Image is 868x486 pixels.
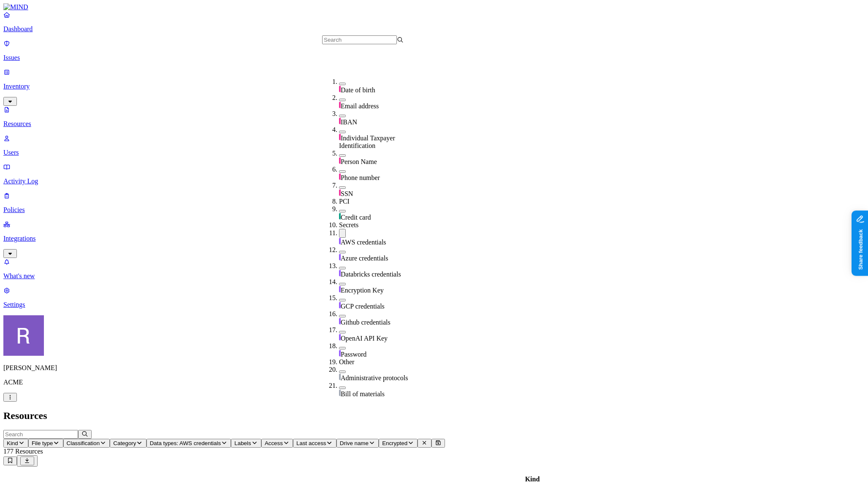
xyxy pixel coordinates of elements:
div: PCI [339,198,420,205]
img: secret-line [339,318,341,325]
span: Databricks credentials [341,271,401,278]
input: Search [3,430,78,439]
p: Activity Log [3,177,865,185]
span: Bill of materials [341,390,385,397]
img: pii-line [339,189,341,196]
p: Integrations [3,235,865,242]
img: secret-line [339,286,341,293]
p: Inventory [3,83,865,90]
div: Secrets [339,221,420,229]
div: Other [339,358,420,366]
span: GCP credentials [341,303,385,310]
a: Dashboard [3,11,865,33]
span: Github credentials [341,319,391,326]
img: other-line [339,373,341,380]
img: secret-line [339,302,341,309]
img: pii-line [339,102,341,108]
span: Individual Taxpayer Identification [339,134,395,149]
span: Credit card [341,214,371,221]
span: Administrative protocols [341,374,408,381]
img: MIND [3,3,28,11]
span: SSN [341,190,353,197]
p: Users [3,149,865,156]
span: Phone number [341,174,380,181]
img: secret-line [339,254,341,260]
span: Labels [234,440,251,446]
a: MIND [3,3,865,11]
span: Data types: AWS credentials [150,440,221,446]
p: Settings [3,301,865,309]
a: Settings [3,287,865,309]
span: OpenAI API Key [341,335,388,342]
a: Inventory [3,68,865,105]
span: 177 Resources [3,448,43,455]
span: Last access [296,440,326,446]
a: What's new [3,258,865,280]
img: Rich Thompson [3,315,44,356]
a: Issues [3,40,865,62]
img: secret-line [339,350,341,357]
span: Category [113,440,136,446]
a: Resources [3,106,865,128]
img: pii-line [339,118,341,124]
img: other-line [339,389,341,396]
img: pii-line [339,86,341,92]
span: File type [32,440,53,446]
input: Search [322,35,397,44]
h2: Resources [3,410,865,422]
span: AWS credentials [341,239,386,246]
img: secret-line [339,238,341,244]
span: Person Name [341,158,377,165]
p: ACME [3,379,865,386]
img: pci-line [339,213,341,220]
img: pii-line [339,173,341,180]
img: pii-line [339,134,341,140]
p: Policies [3,206,865,214]
span: Azure credentials [341,255,388,262]
span: Classification [67,440,100,446]
p: [PERSON_NAME] [3,364,865,372]
a: Policies [3,192,865,214]
p: Resources [3,120,865,128]
p: Issues [3,54,865,62]
img: pii-line [339,157,341,164]
img: secret-line [339,334,341,341]
p: What's new [3,272,865,280]
a: Integrations [3,220,865,257]
span: Encryption Key [341,287,384,294]
img: secret-line [339,270,341,277]
span: Email address [341,102,379,110]
span: IBAN [341,118,357,126]
a: Activity Log [3,163,865,185]
span: Password [341,351,366,358]
span: Access [265,440,283,446]
a: Users [3,134,865,156]
span: Kind [7,440,18,446]
span: Date of birth [341,86,375,94]
p: Dashboard [3,25,865,33]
